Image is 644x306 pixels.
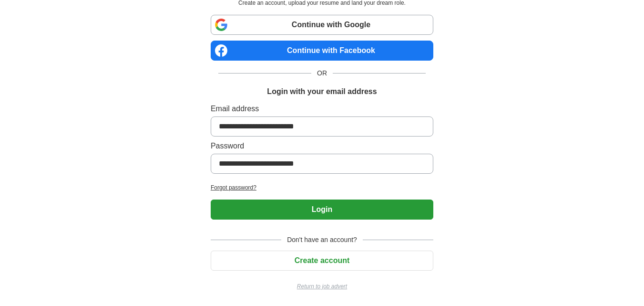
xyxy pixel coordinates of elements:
[211,200,433,220] button: Login
[267,86,377,97] h1: Login with your email address
[281,235,363,245] span: Don't have an account?
[211,41,433,61] a: Continue with Facebook
[311,68,333,78] span: OR
[211,256,433,264] a: Create account
[211,140,433,152] label: Password
[211,282,433,291] a: Return to job advert
[211,15,433,35] a: Continue with Google
[211,251,433,271] button: Create account
[211,103,433,115] label: Email address
[211,183,433,192] a: Forgot password?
